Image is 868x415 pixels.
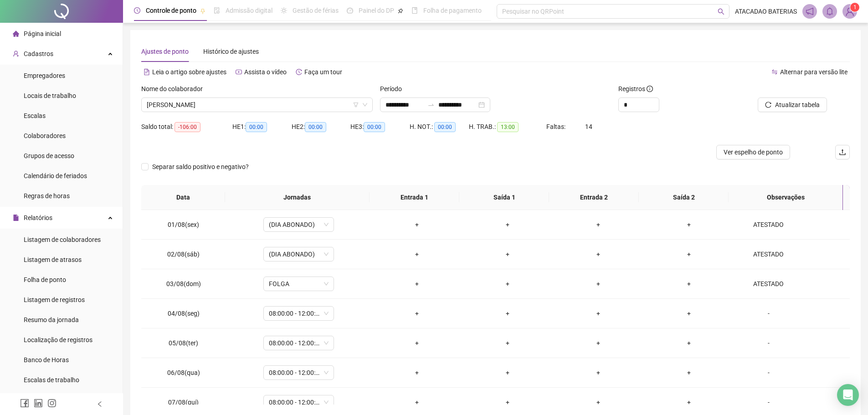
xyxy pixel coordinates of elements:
[850,3,859,12] sup: Atualize o seu contato no menu Meus Dados
[434,122,456,132] span: 00:00
[269,307,329,320] span: 08:00:00 - 12:00:00 | 14:00 - 18:00
[618,84,653,94] span: Registros
[724,147,783,157] span: Ver espelho de ponto
[742,220,796,230] div: ATESTADO
[470,368,546,378] div: +
[780,68,847,76] span: Alternar para versão lite
[560,279,637,289] div: +
[141,122,232,132] div: Saldo total:
[24,92,76,99] span: Locais de trabalho
[398,8,403,14] span: pushpin
[729,185,843,210] th: Observações
[379,368,455,378] div: +
[742,249,796,259] div: ATESTADO
[716,145,790,159] button: Ver espelho de ponto
[144,69,150,75] span: file-text
[651,279,727,289] div: +
[469,122,546,132] div: H. TRAB.:
[13,215,19,221] span: file
[639,185,729,210] th: Saída 2
[546,123,567,130] span: Faltas:
[232,122,292,132] div: HE 1:
[24,316,79,323] span: Resumo da jornada
[34,399,43,408] span: linkedin
[736,192,836,202] span: Observações
[765,102,771,108] span: reload
[379,220,455,230] div: +
[380,84,408,94] label: Período
[647,86,653,92] span: info-circle
[149,162,252,172] span: Separar saldo positivo e negativo?
[347,7,353,14] span: dashboard
[24,112,46,119] span: Escalas
[269,395,329,409] span: 08:00:00 - 12:00:00 | 14:00 - 18:00
[24,336,92,343] span: Localização de registros
[843,5,857,18] img: 76675
[758,97,827,112] button: Atualizar tabela
[359,7,394,14] span: Painel do DP
[214,7,220,14] span: file-done
[379,338,455,348] div: +
[735,6,797,16] span: ATACADAO BATERIAS
[293,7,339,14] span: Gestão de férias
[411,7,418,14] span: book
[771,69,778,75] span: swap
[560,368,637,378] div: +
[718,8,724,15] span: search
[560,338,637,348] div: +
[427,101,435,108] span: to
[269,336,329,350] span: 08:00:00 - 12:00:00 | 14:00 - 18:00
[166,280,201,287] span: 03/08(dom)
[24,132,66,139] span: Colaboradores
[24,296,85,303] span: Listagem de registros
[141,48,189,55] span: Ajustes de ponto
[742,338,796,348] div: -
[24,214,52,221] span: Relatórios
[203,48,259,55] span: Histórico de ajustes
[246,122,267,132] span: 00:00
[47,399,56,408] span: instagram
[175,122,200,132] span: -106:00
[379,279,455,289] div: +
[296,69,302,75] span: history
[470,308,546,318] div: +
[292,122,351,132] div: HE 2:
[269,247,329,261] span: (DIA ABONADO)
[168,221,199,228] span: 01/08(sex)
[379,308,455,318] div: +
[379,397,455,407] div: +
[146,7,196,14] span: Controle de ponto
[826,7,834,15] span: bell
[560,249,637,259] div: +
[742,308,796,318] div: -
[226,7,272,14] span: Admissão digital
[97,401,103,407] span: left
[200,8,205,14] span: pushpin
[168,399,199,406] span: 07/08(qui)
[167,369,200,376] span: 06/08(qua)
[837,384,859,406] div: Open Intercom Messenger
[236,69,242,75] span: youtube
[141,185,225,210] th: Data
[24,256,82,263] span: Listagem de atrasos
[651,249,727,259] div: +
[370,185,459,210] th: Entrada 1
[304,68,342,76] span: Faça um tour
[244,68,287,76] span: Assista o vídeo
[269,218,329,231] span: (DIA ABONADO)
[20,399,29,408] span: facebook
[470,220,546,230] div: +
[470,249,546,259] div: +
[364,122,385,132] span: 00:00
[742,368,796,378] div: -
[651,220,727,230] div: +
[24,236,101,243] span: Listagem de colaboradores
[742,397,796,407] div: -
[427,101,435,108] span: swap-right
[24,276,66,283] span: Folha de ponto
[806,7,814,15] span: notification
[775,100,820,110] span: Atualizar tabela
[560,308,637,318] div: +
[24,356,69,364] span: Banco de Horas
[560,220,637,230] div: +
